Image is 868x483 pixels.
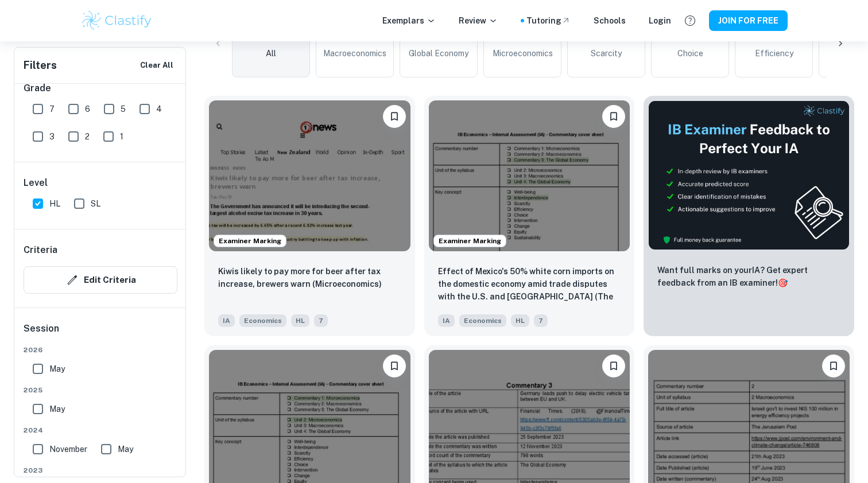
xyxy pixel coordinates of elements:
[314,314,328,327] span: 7
[602,105,625,128] button: Please log in to bookmark exemplars
[239,314,286,327] span: Economics
[657,264,840,289] p: Want full marks on your IA ? Get expert feedback from an IB examiner!
[85,103,90,115] span: 6
[591,47,622,60] span: Scarcity
[49,197,60,210] span: HL
[648,100,850,250] img: Thumbnail
[493,47,553,60] span: Microeconomics
[709,10,788,31] button: JOIN FOR FREE
[209,100,410,251] img: Economics IA example thumbnail: Kiwis likely to pay more for beer after
[91,197,100,210] span: SL
[438,265,621,304] p: Effect of Mexico's 50% white corn imports on the domestic economy amid trade disputes with the U....
[755,47,793,60] span: Efficiency
[429,100,630,251] img: Economics IA example thumbnail: Effect of Mexico's 50% white corn import
[594,14,626,27] a: Schools
[24,176,177,190] h6: Level
[677,47,703,60] span: Choice
[49,130,55,143] span: 3
[24,345,177,355] span: 2026
[204,96,415,336] a: Examiner MarkingPlease log in to bookmark exemplarsKiwis likely to pay more for beer after tax in...
[526,14,571,27] a: Tutoring
[24,57,57,73] h6: Filters
[49,403,65,415] span: May
[266,47,276,60] span: All
[383,355,406,377] button: Please log in to bookmark exemplars
[680,11,700,30] button: Help and Feedback
[49,443,87,455] span: November
[137,57,176,74] button: Clear All
[409,47,468,60] span: Global Economy
[24,465,177,476] span: 2023
[24,322,177,345] h6: Session
[382,14,436,27] p: Exemplars
[214,236,286,246] span: Examiner Marking
[85,130,90,143] span: 2
[218,265,401,290] p: Kiwis likely to pay more for beer after tax increase, brewers warn (Microeconomics)
[49,363,65,375] span: May
[434,236,506,246] span: Examiner Marking
[120,130,123,143] span: 1
[438,314,455,327] span: IA
[424,96,635,336] a: Examiner MarkingPlease log in to bookmark exemplarsEffect of Mexico's 50% white corn imports on t...
[822,355,845,377] button: Please log in to bookmark exemplars
[218,314,235,327] span: IA
[80,9,153,32] img: Clastify logo
[602,355,625,377] button: Please log in to bookmark exemplars
[24,425,177,435] span: 2024
[778,278,788,287] span: 🎯
[644,96,854,336] a: ThumbnailWant full marks on yourIA? Get expert feedback from an IB examiner!
[323,47,386,60] span: Macroeconomics
[534,314,548,327] span: 7
[24,243,57,257] h6: Criteria
[649,14,671,27] a: Login
[156,103,162,115] span: 4
[383,105,406,128] button: Please log in to bookmark exemplars
[24,385,177,395] span: 2025
[24,81,177,95] h6: Grade
[459,314,506,327] span: Economics
[511,314,529,327] span: HL
[49,103,55,115] span: 7
[459,14,498,27] p: Review
[24,266,177,294] button: Edit Criteria
[121,103,126,115] span: 5
[291,314,309,327] span: HL
[118,443,133,455] span: May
